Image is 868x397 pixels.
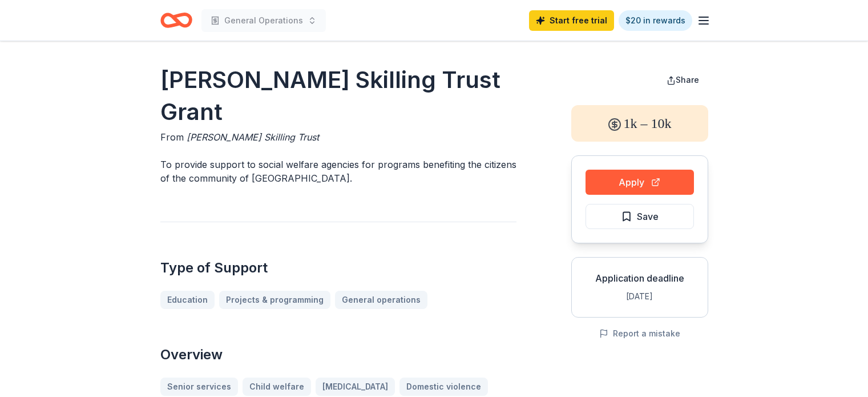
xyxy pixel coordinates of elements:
span: Save [637,209,659,224]
a: $20 in rewards [619,10,692,31]
span: General Operations [224,14,303,27]
button: Share [657,69,708,91]
a: General operations [335,291,427,309]
a: Start free trial [529,10,614,31]
h1: [PERSON_NAME] Skilling Trust Grant [160,64,516,128]
a: Projects & programming [219,291,330,309]
div: From [160,130,516,144]
button: Apply [586,170,694,195]
div: Application deadline [581,271,699,285]
p: To provide support to social welfare agencies for programs benefiting the citizens of the communi... [160,158,516,185]
h2: Type of Support [160,259,516,277]
button: Save [586,204,694,229]
button: Report a mistake [599,327,680,340]
h2: Overview [160,346,516,364]
button: General Operations [201,9,326,32]
a: Education [160,291,215,309]
a: Home [160,7,192,34]
div: 1k – 10k [571,105,708,142]
div: [DATE] [581,290,699,303]
span: Share [676,75,699,85]
span: [PERSON_NAME] Skilling Trust [187,131,319,143]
